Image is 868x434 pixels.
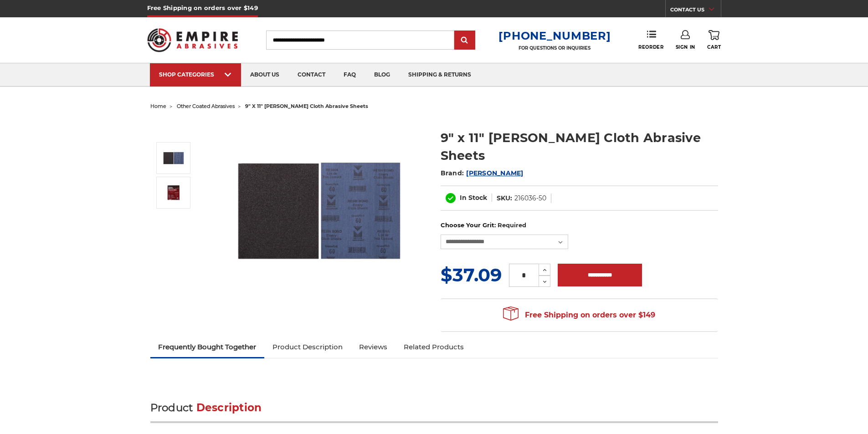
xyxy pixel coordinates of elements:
[150,401,193,414] span: Product
[466,169,523,177] a: [PERSON_NAME]
[162,184,185,201] img: Emery Cloth 50 Pack
[395,337,472,357] a: Related Products
[288,63,334,87] a: contact
[441,169,464,177] span: Brand:
[399,63,480,87] a: shipping & returns
[456,31,474,50] input: Submit
[638,30,663,50] a: Reorder
[460,194,487,202] span: In Stock
[150,103,166,109] a: home
[498,29,611,42] a: [PHONE_NUMBER]
[514,194,546,203] dd: 216036-50
[245,103,368,109] span: 9" x 11" [PERSON_NAME] cloth abrasive sheets
[351,337,395,357] a: Reviews
[196,401,262,414] span: Description
[365,63,399,87] a: blog
[498,45,611,51] p: FOR QUESTIONS OR INQUIRIES
[264,337,351,357] a: Product Description
[676,44,695,50] span: Sign In
[497,194,512,203] dt: SKU:
[334,63,365,87] a: faq
[441,129,718,164] h1: 9" x 11" [PERSON_NAME] Cloth Abrasive Sheets
[241,63,288,87] a: about us
[638,44,663,50] span: Reorder
[159,71,232,78] div: SHOP CATEGORIES
[147,22,238,58] img: Empire Abrasives
[162,147,185,169] img: 9" x 11" Emery Cloth Sheets
[441,221,718,230] label: Choose Your Grit:
[441,264,502,286] span: $37.09
[177,103,235,109] a: other coated abrasives
[707,30,721,50] a: Cart
[503,306,655,324] span: Free Shipping on orders over $149
[228,119,411,301] img: 9" x 11" Emery Cloth Sheets
[707,44,721,50] span: Cart
[498,221,526,229] small: Required
[150,337,265,357] a: Frequently Bought Together
[670,5,721,17] a: CONTACT US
